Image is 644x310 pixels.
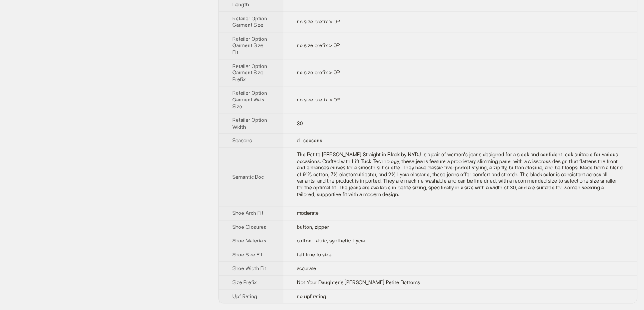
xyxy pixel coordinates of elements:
span: Upf Rating [232,293,257,299]
span: no size prefix > 0P [297,69,340,76]
span: Not Your Daughter's [PERSON_NAME] Petite Bottoms [297,279,420,285]
span: no size prefix > 0P [297,42,340,48]
span: 30 [297,120,303,127]
span: no upf rating [297,293,326,299]
span: Retailer Option Width [232,117,267,130]
span: accurate [297,265,316,271]
span: felt true to size [297,251,332,258]
span: Shoe Materials [232,237,266,244]
span: Shoe Arch Fit [232,210,263,216]
span: Retailer Option Garment Size Fit [232,36,267,55]
span: Shoe Width Fit [232,265,266,271]
span: Retailer Option Garment Size [232,15,267,28]
span: Seasons [232,137,252,144]
span: no size prefix > 0P [297,96,340,103]
span: no size prefix > 0P [297,18,340,25]
span: Shoe Closures [232,224,266,230]
span: Size Prefix [232,279,257,285]
span: moderate [297,210,319,216]
span: all seasons [297,137,322,144]
span: Shoe Size Fit [232,251,263,258]
div: The Petite Marilyn Straight in Black by NYDJ is a pair of women's jeans designed for a sleek and ... [297,151,623,197]
span: cotton, fabric, synthetic, Lycra [297,237,365,244]
span: button, zipper [297,224,329,230]
span: Retailer Option Garment Waist Size [232,90,267,109]
span: Retailer Option Garment Size Prefix [232,63,267,82]
span: Semantic Doc [232,174,264,180]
